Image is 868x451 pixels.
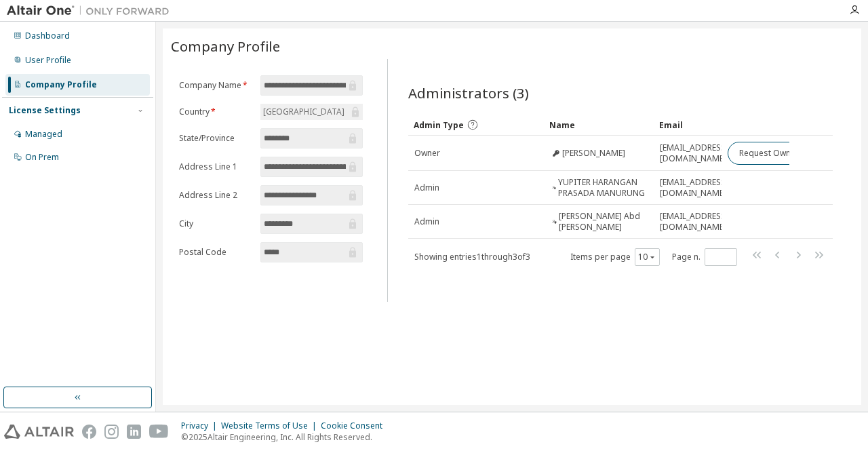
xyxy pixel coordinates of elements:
[25,79,97,90] div: Company Profile
[261,104,347,119] div: [GEOGRAPHIC_DATA]
[659,114,716,136] div: Email
[149,425,169,439] img: youtube.svg
[260,104,362,120] div: [GEOGRAPHIC_DATA]
[559,211,648,233] span: [PERSON_NAME] Abd [PERSON_NAME]
[82,425,96,439] img: facebook.svg
[25,129,62,140] div: Managed
[181,431,391,443] p: © 2025 Altair Engineering, Inc. All Rights Reserved.
[25,55,71,66] div: User Profile
[414,216,439,227] span: Admin
[179,133,252,144] label: State/Province
[179,80,252,91] label: Company Name
[414,119,464,131] span: Admin Type
[104,425,119,439] img: instagram.svg
[179,190,252,201] label: Address Line 2
[408,83,529,102] span: Administrators (3)
[7,4,176,18] img: Altair One
[549,114,649,136] div: Name
[414,182,439,193] span: Admin
[181,420,221,431] div: Privacy
[4,425,74,439] img: altair_logo.svg
[414,148,440,159] span: Owner
[179,247,252,258] label: Postal Code
[25,31,70,41] div: Dashboard
[660,142,728,164] span: [EMAIL_ADDRESS][DOMAIN_NAME]
[9,105,81,116] div: License Settings
[660,177,728,199] span: [EMAIL_ADDRESS][DOMAIN_NAME]
[179,161,252,172] label: Address Line 1
[570,248,660,266] span: Items per page
[414,251,530,262] span: Showing entries 1 through 3 of 3
[660,211,728,233] span: [EMAIL_ADDRESS][DOMAIN_NAME]
[638,252,656,262] button: 10
[221,420,321,431] div: Website Terms of Use
[179,218,252,229] label: City
[127,425,141,439] img: linkedin.svg
[672,248,737,266] span: Page n.
[25,152,59,163] div: On Prem
[179,106,252,117] label: Country
[558,177,648,199] span: YUPITER HARANGAN PRASADA MANURUNG
[728,142,842,165] button: Request Owner Change
[321,420,391,431] div: Cookie Consent
[562,148,625,159] span: [PERSON_NAME]
[171,37,280,56] span: Company Profile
